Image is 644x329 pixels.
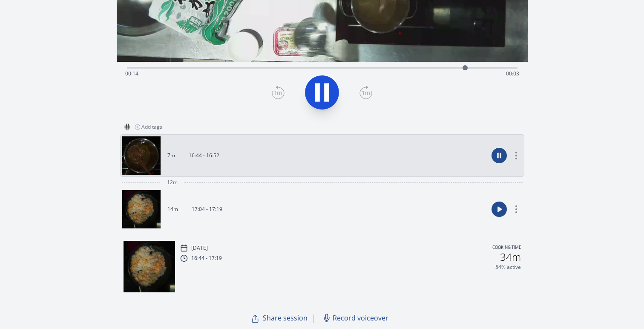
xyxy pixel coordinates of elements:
p: 16:44 - 17:19 [191,255,222,262]
button: Add tags [131,120,166,134]
h2: 34m [500,252,521,262]
p: 54% active [495,264,521,271]
p: Cooking time [492,244,521,252]
img: 250920160520_thumb.jpeg [122,190,161,228]
span: Record voiceover [333,313,388,323]
span: 00:14 [125,70,138,77]
span: | [311,312,316,324]
img: 250920160520_thumb.jpeg [124,241,175,292]
a: Record voiceover [319,309,394,326]
span: Share session [263,313,308,323]
span: Add tags [141,124,162,130]
p: 17:04 - 17:19 [192,206,222,213]
p: 7m [167,152,175,159]
span: 00:03 [506,70,519,77]
img: 250920154532_thumb.jpeg [122,136,161,175]
p: 16:44 - 16:52 [189,152,219,159]
span: 12m [167,179,178,186]
p: [DATE] [191,245,208,251]
p: 14m [167,206,178,213]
